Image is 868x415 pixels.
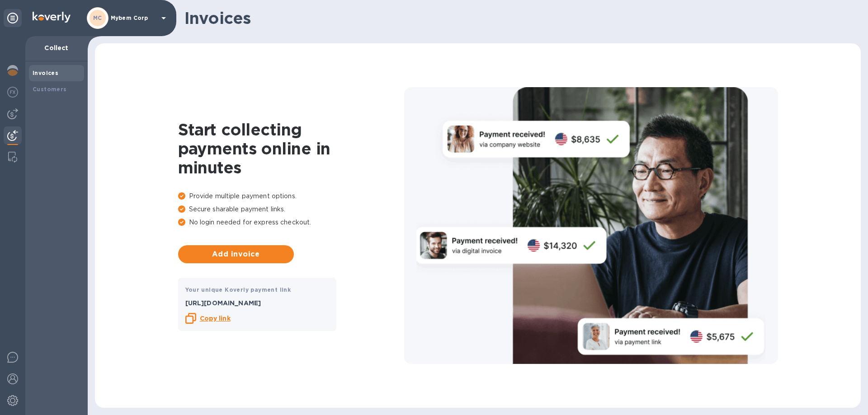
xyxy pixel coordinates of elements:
p: Mybem Corp [111,15,156,21]
button: Add invoice [178,245,294,263]
h1: Start collecting payments online in minutes [178,120,404,177]
p: [URL][DOMAIN_NAME] [185,298,329,308]
span: Add invoice [185,249,287,260]
b: Customers [33,86,67,93]
p: No login needed for express checkout. [178,218,404,227]
h1: Invoices [184,9,854,28]
p: Secure sharable payment links. [178,205,404,214]
b: Your unique Koverly payment link [185,286,291,293]
div: Unpin categories [4,9,22,27]
img: Logo [33,12,71,23]
p: Collect [33,43,80,52]
b: Copy link [200,315,231,322]
img: Foreign exchange [7,87,18,98]
b: MC [93,14,102,21]
p: Provide multiple payment options. [178,191,404,201]
b: Invoices [33,70,58,76]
